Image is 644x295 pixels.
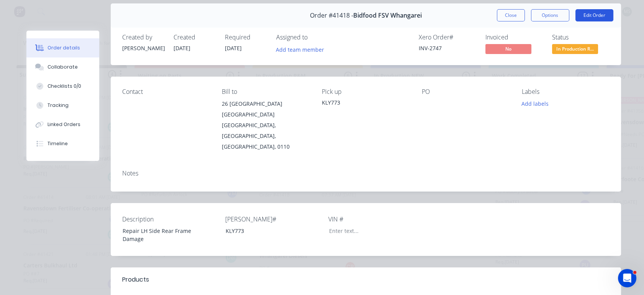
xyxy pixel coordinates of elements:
div: [PERSON_NAME] [122,44,164,52]
div: Labels [522,88,610,95]
span: In Production R... [552,44,598,54]
button: In Production R... [552,44,598,56]
div: Created by [122,34,164,41]
span: [DATE] [174,44,190,52]
button: Order details [26,38,99,57]
button: Linked Orders [26,115,99,134]
button: Add team member [272,44,328,54]
div: Assigned to [276,34,353,41]
div: Status [552,34,610,41]
label: Description [122,215,218,224]
div: KLY773 [220,225,315,236]
span: [DATE] [225,44,242,52]
div: Xero Order # [419,34,476,41]
div: 26 [GEOGRAPHIC_DATA] [GEOGRAPHIC_DATA][GEOGRAPHIC_DATA], [GEOGRAPHIC_DATA], [GEOGRAPHIC_DATA], 0110 [222,98,310,152]
button: Tracking [26,96,99,115]
button: Collaborate [26,57,99,77]
div: Invoiced [485,34,543,41]
button: Close [497,9,525,21]
div: Contact [122,88,210,95]
div: Repair LH Side Rear Frame Damage [116,225,212,244]
div: Products [122,275,149,284]
div: Order details [48,44,80,51]
label: [PERSON_NAME]# [225,215,321,224]
div: Linked Orders [48,121,80,128]
button: Checklists 0/0 [26,77,99,96]
span: No [485,44,531,54]
div: [GEOGRAPHIC_DATA], [GEOGRAPHIC_DATA], [GEOGRAPHIC_DATA], 0110 [222,120,310,152]
div: 26 [GEOGRAPHIC_DATA] [GEOGRAPHIC_DATA] [222,98,310,120]
div: Tracking [48,102,69,109]
div: Required [225,34,267,41]
div: Pick up [322,88,410,95]
button: Add labels [518,98,553,109]
div: PO [422,88,510,95]
div: Bill to [222,88,310,95]
div: Created [174,34,216,41]
div: INV-2747 [419,44,476,52]
div: Timeline [48,140,68,147]
span: Bidfood FSV Whangarei [353,12,422,19]
iframe: Intercom live chat [618,269,636,287]
div: Checklists 0/0 [48,83,81,90]
span: Order #41418 - [310,12,353,19]
div: Collaborate [48,64,78,70]
button: Options [531,9,569,21]
button: Edit Order [575,9,613,21]
button: Add team member [276,44,328,54]
button: Timeline [26,134,99,153]
div: Notes [122,170,610,177]
label: VIN # [328,215,424,224]
div: KLY773 [322,98,410,107]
